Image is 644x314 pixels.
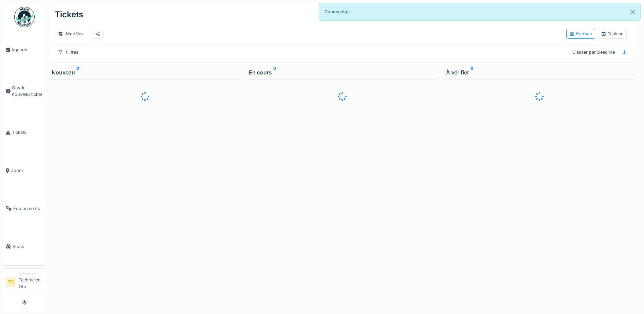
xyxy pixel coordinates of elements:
button: Close [625,3,640,21]
a: Équipements [3,189,46,227]
a: Agenda [3,31,46,69]
a: TO TechnicienTechnicien Otb [6,272,43,294]
div: En cours [249,68,435,76]
li: Technicien Otb [19,272,43,293]
span: Zones [11,167,43,174]
sup: 0 [471,68,474,76]
span: Équipements [13,205,43,212]
a: Ouvrir nouveau ticket [3,69,46,114]
li: TO [6,277,16,287]
div: Classer par Deadline [569,47,618,57]
span: Tickets [12,129,43,136]
a: Stock [3,227,46,265]
div: Connecté(e). [319,3,641,21]
div: Tickets [55,6,83,23]
div: Kanban [569,31,592,37]
div: Filtres [55,47,81,57]
a: Tickets [3,114,46,152]
div: À vérifier [446,68,632,76]
span: Agenda [11,47,43,53]
sup: 0 [273,68,276,76]
div: Technicien [19,272,43,277]
span: Ouvrir nouveau ticket [12,85,43,98]
div: Tableau [601,31,624,37]
span: Stock [13,243,43,250]
div: Modèles [55,29,87,39]
img: Badge_color-CXgf-gQk.svg [14,7,35,27]
sup: 0 [76,68,79,76]
div: Nouveau [52,68,238,76]
a: Zones [3,152,46,190]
